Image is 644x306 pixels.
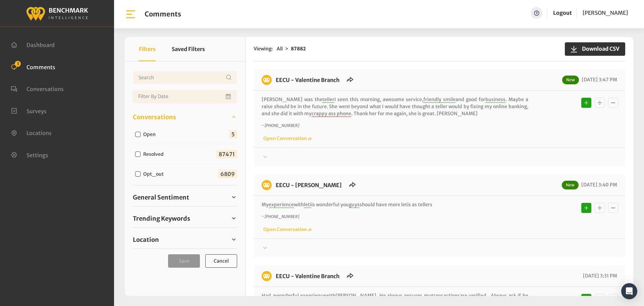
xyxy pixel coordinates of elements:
h6: EECU - Valentine Branch [272,75,343,85]
strong: 87882 [291,46,306,52]
span: Trending Keywords [133,214,190,223]
span: [DATE] 3:31 PM [581,273,617,279]
span: [PERSON_NAME] [335,293,376,299]
input: Date range input field [133,90,237,103]
h6: EECU - Valentine Branch [272,271,343,281]
span: Location [133,235,159,244]
a: Conversations [11,85,64,92]
img: benchmark [262,180,272,190]
a: [PERSON_NAME] [583,7,628,19]
i: ~ [PHONE_NUMBER] [262,123,299,128]
h6: EECU - Selma Branch [272,180,346,190]
span: friendly smile [423,96,455,103]
span: guys [349,202,360,208]
span: Settings [26,151,48,158]
button: Cancel [205,254,237,268]
span: 6809 [218,170,237,178]
i: ~ [PHONE_NUMBER] [262,214,299,219]
a: Conversations [133,112,237,122]
span: 5 [229,130,237,139]
span: 87471 [216,150,237,159]
p: My with is wonderful you should have more letis as tellers [262,201,528,208]
a: Trending Keywords [133,213,237,223]
label: Open [141,131,161,138]
input: Opt_out [135,171,141,177]
img: benchmark [262,271,272,281]
div: Basic example [580,201,620,215]
span: [DATE] 3:47 PM [580,77,617,83]
span: Conversations [26,86,64,92]
a: EECU - Valentine Branch [276,77,339,83]
span: leti [304,202,311,208]
span: 3 [15,61,21,67]
span: Dashboard [26,42,55,48]
input: Resolved [135,151,141,157]
span: New [562,181,579,189]
div: Basic example [580,292,620,306]
span: Conversations [133,113,176,122]
span: Comments [26,63,55,70]
span: All [277,46,283,52]
span: business [485,96,505,103]
span: transactions [431,293,460,299]
input: Open [135,132,141,137]
label: Resolved [141,151,169,158]
a: Comments 3 [11,63,55,70]
span: Viewing: [254,45,273,52]
span: experience [269,202,294,208]
button: Download CSV [565,42,625,56]
a: EECU - Valentine Branch [276,273,339,279]
span: New [562,76,579,84]
input: Username [133,71,237,84]
h1: Comments [145,10,181,18]
div: Basic example [580,96,620,110]
span: wonderful experience [275,293,326,299]
button: Filters [139,37,156,61]
img: benchmark [262,75,272,85]
a: Settings [11,151,48,158]
a: Location [133,234,237,245]
a: Logout [553,9,572,16]
a: Open Conversation [262,226,312,232]
a: Surveys [11,107,47,114]
img: benchmark [26,5,88,21]
button: Saved Filters [172,37,205,61]
span: crappy ass phone [312,111,351,117]
span: Download CSV [578,45,620,53]
span: [PERSON_NAME] [583,9,628,16]
span: Surveys [26,107,47,114]
span: [DATE] 3:40 PM [580,182,617,188]
span: Locations [26,130,52,136]
img: bar [125,8,137,20]
div: Open Intercom Messenger [621,283,637,299]
button: Open Calendar [224,90,233,103]
span: General Sentiment [133,193,189,202]
a: Logout [553,7,572,19]
p: [PERSON_NAME] was the I seen this morning, awesome service, and good for . Maybe a raise should b... [262,96,528,117]
a: Dashboard [11,41,55,48]
label: Opt_out [141,171,169,178]
span: teller [322,96,334,103]
a: Locations [11,129,52,136]
a: Open Conversation [262,135,312,141]
a: General Sentiment [133,192,237,202]
a: EECU - [PERSON_NAME] [276,182,342,188]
